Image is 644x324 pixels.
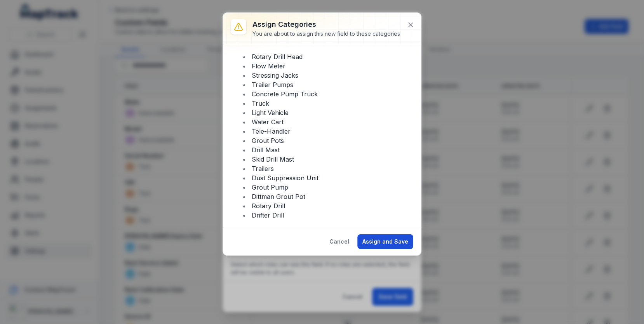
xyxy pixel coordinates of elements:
[252,174,319,182] span: Dust Suppression Unit
[252,127,291,135] span: Tele-Handler
[252,53,303,61] span: Rotary Drill Head
[252,202,285,210] span: Rotary Drill
[252,165,274,172] span: Trailers
[252,211,284,219] span: Drifter Drill
[252,90,318,98] span: Concrete Pump Truck
[252,183,288,191] span: Grout Pump
[324,234,354,249] button: Cancel
[252,146,280,154] span: Drill Mast
[252,81,293,89] span: Trailer Pumps
[252,193,305,200] span: Dittman Grout Pot
[252,99,269,107] span: Truck
[252,109,289,117] span: Light Vehicle
[252,137,284,145] span: Grout Pots
[252,19,400,30] h3: Assign categories
[252,118,284,126] span: Water Cart
[252,71,298,79] span: Stressing Jacks
[252,62,285,70] span: Flow Meter
[357,234,413,249] button: Assign and Save
[252,30,400,38] div: You are about to assign this new field to these categories
[252,155,294,163] span: Skid Drill Mast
